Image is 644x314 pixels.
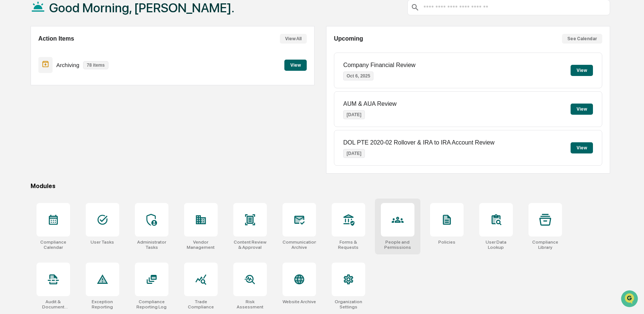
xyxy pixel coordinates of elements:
p: Company Financial Review [343,62,416,69]
div: Audit & Document Logs [37,299,70,310]
div: Policies [438,240,455,245]
div: Content Review & Approval [233,240,267,250]
button: See Calendar [562,34,602,44]
a: View [284,61,307,68]
div: People and Permissions [381,240,414,250]
div: Website Archive [282,299,316,304]
div: Risk Assessment [233,299,267,310]
button: Start new chat [127,59,136,68]
div: Organization Settings [332,299,365,310]
button: View [571,65,593,76]
span: Data Lookup [15,108,47,115]
h2: Action Items [38,35,74,42]
div: Exception Reporting [86,299,119,310]
p: AUM & AUA Review [343,101,397,107]
span: Attestations [61,94,92,101]
div: Compliance Reporting Log [135,299,168,310]
div: We're available if you need us! [25,64,94,70]
p: Archiving [56,62,79,68]
img: 1746055101610-c473b297-6a78-478c-a979-82029cc54cd1 [7,57,21,70]
iframe: Open customer support [620,289,640,310]
span: Preclearance [15,94,48,101]
div: Modules [31,183,610,190]
p: Oct 6, 2025 [343,72,373,80]
div: User Tasks [91,240,114,245]
div: Compliance Library [528,240,562,250]
p: How can we help? [7,16,136,28]
h1: Good Morning, [PERSON_NAME]. [49,0,234,15]
button: View [571,142,593,153]
div: Communications Archive [282,240,316,250]
div: Forms & Requests [332,240,365,250]
div: 🔎 [7,109,13,115]
button: View [284,60,307,71]
a: 🔎Data Lookup [4,105,50,118]
div: 🗄️ [54,95,60,101]
div: Start new chat [25,57,122,64]
div: Compliance Calendar [37,240,70,250]
p: 78 items [83,61,108,69]
span: Pylon [74,126,90,132]
div: Trade Compliance [184,299,218,310]
button: View All [280,34,307,44]
p: DOL PTE 2020-02 Rollover & IRA to IRA Account Review [343,139,495,146]
p: [DATE] [343,149,365,158]
div: 🖐️ [7,95,13,101]
div: Vendor Management [184,240,218,250]
a: 🖐️Preclearance [4,91,51,104]
h2: Upcoming [334,35,363,42]
div: Administrator Tasks [135,240,168,250]
p: [DATE] [343,110,365,119]
a: 🗄️Attestations [51,91,95,104]
div: User Data Lookup [479,240,513,250]
button: View [571,104,593,115]
a: Powered byPylon [53,126,90,132]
